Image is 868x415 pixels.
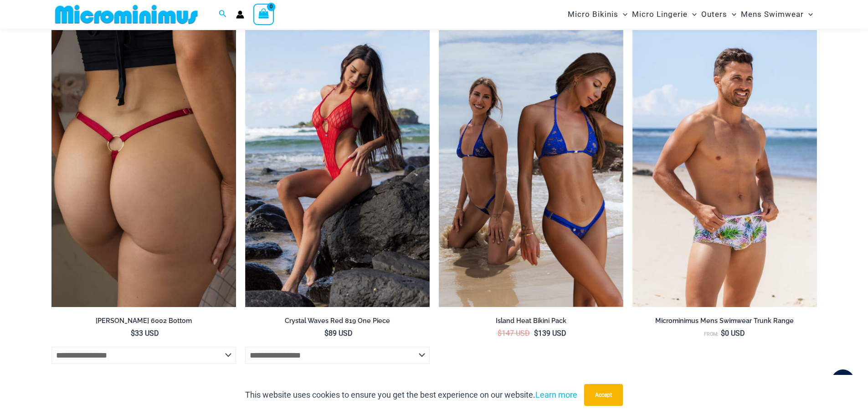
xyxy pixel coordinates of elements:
a: Carla Red 6002 Bottom 05Carla Red 6002 Bottom 03Carla Red 6002 Bottom 03 [51,30,236,307]
span: Menu Toggle [804,3,813,26]
a: Island Heat Ocean Bikini PackIsland Heat Ocean 309 Top 421 Bottom 01Island Heat Ocean 309 Top 421... [439,30,623,307]
a: OutersMenu ToggleMenu Toggle [699,3,739,26]
a: [PERSON_NAME] 6002 Bottom [51,317,236,328]
img: Crystal Waves Red 819 One Piece 04 [245,30,430,307]
bdi: 0 USD [721,329,745,338]
bdi: 147 USD [498,329,530,338]
span: $ [498,329,502,338]
span: Menu Toggle [727,3,736,26]
span: $ [131,329,135,338]
a: Microminimus Mens Swimwear Trunk Range [632,317,817,328]
bdi: 139 USD [534,329,566,338]
a: Crystal Waves Red 819 One Piece [245,317,430,328]
h2: Crystal Waves Red 819 One Piece [245,317,430,325]
button: Accept [584,384,623,406]
span: From: [704,331,719,337]
a: Micro LingerieMenu ToggleMenu Toggle [630,3,699,26]
a: Mens SwimwearMenu ToggleMenu Toggle [739,3,815,26]
bdi: 33 USD [131,329,159,338]
a: Island Heat Bikini Pack [439,317,623,328]
span: Menu Toggle [618,3,627,26]
a: View Shopping Cart, empty [253,4,274,25]
img: Island Heat Ocean Bikini Pack [439,30,623,307]
span: Menu Toggle [688,3,697,26]
span: $ [721,329,725,338]
a: Crystal Waves Red 819 One Piece 04Crystal Waves Red 819 One Piece 03Crystal Waves Red 819 One Pie... [245,30,430,307]
img: MM SHOP LOGO FLAT [51,4,201,25]
span: Mens Swimwear [741,3,804,26]
a: Search icon link [219,9,227,20]
h2: Microminimus Mens Swimwear Trunk Range [632,317,817,325]
span: Micro Bikinis [568,3,618,26]
img: Bondi Chasing Summer 007 Trunk 08 [632,30,817,307]
span: Outers [701,3,727,26]
h2: [PERSON_NAME] 6002 Bottom [51,317,236,325]
a: Bondi Chasing Summer 007 Trunk 08Bondi Safari Spice 007 Trunk 06Bondi Safari Spice 007 Trunk 06 [632,30,817,307]
p: This website uses cookies to ensure you get the best experience on our website. [245,388,577,402]
a: Account icon link [236,10,244,19]
nav: Site Navigation [564,1,817,27]
h2: Island Heat Bikini Pack [439,317,623,325]
a: Learn more [535,390,577,400]
img: Carla Red 6002 Bottom 03 [51,30,236,307]
a: Micro BikinisMenu ToggleMenu Toggle [565,3,630,26]
span: $ [534,329,538,338]
span: $ [324,329,329,338]
bdi: 89 USD [324,329,353,338]
span: Micro Lingerie [632,3,688,26]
